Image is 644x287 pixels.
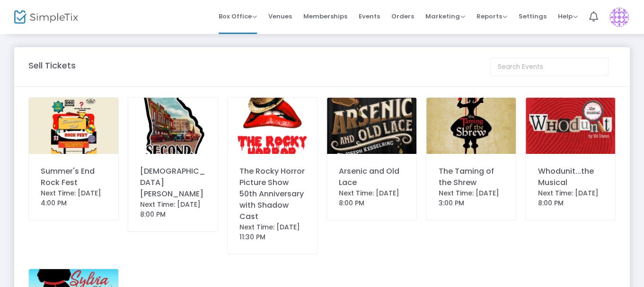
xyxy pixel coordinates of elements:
span: Orders [391,4,414,28]
span: Reports [476,12,507,21]
img: 638839013524488879PPSecondSamuelLogo.jpg [128,98,218,154]
span: Memberships [303,4,347,28]
div: Next Time: [DATE] 8:00 PM [538,188,603,208]
div: The Rocky Horror Picture Show 50th Anniversary with Shadow Cast [239,166,305,222]
span: Help [558,12,578,21]
div: Next Time: [DATE] 8:00 PM [339,188,405,208]
span: Events [359,4,380,28]
m-panel-title: Sell Tickets [28,59,76,72]
img: DoalyRHPC50-TTFinalTransparent.png [228,98,317,154]
span: Settings [519,4,547,28]
span: Box Office [219,12,257,21]
div: Next Time: [DATE] 8:00 PM [140,200,206,219]
img: PPWhodunitMusicalLogo.jpg [526,98,615,154]
span: Marketing [425,12,465,21]
span: Venues [268,4,292,28]
img: PPArsenicandOldLaceLogo.jpg [327,98,416,154]
img: RedYellowIllustrationAestheticEventMusicBanner750x472pxcopy.jpg [29,98,118,154]
div: [DEMOGRAPHIC_DATA][PERSON_NAME] [140,166,206,200]
input: Search Events [490,58,609,76]
div: Arsenic and Old Lace [339,166,405,188]
div: Summer's End Rock Fest [41,166,106,188]
div: Whodunit...the Musical [538,166,603,188]
div: The Taming of the Shrew [438,166,504,188]
div: Next Time: [DATE] 4:00 PM [41,188,106,208]
img: PPTamingoftheShrewLogo.jpg [426,98,516,154]
div: Next Time: [DATE] 11:30 PM [239,222,305,242]
div: Next Time: [DATE] 3:00 PM [438,188,504,208]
